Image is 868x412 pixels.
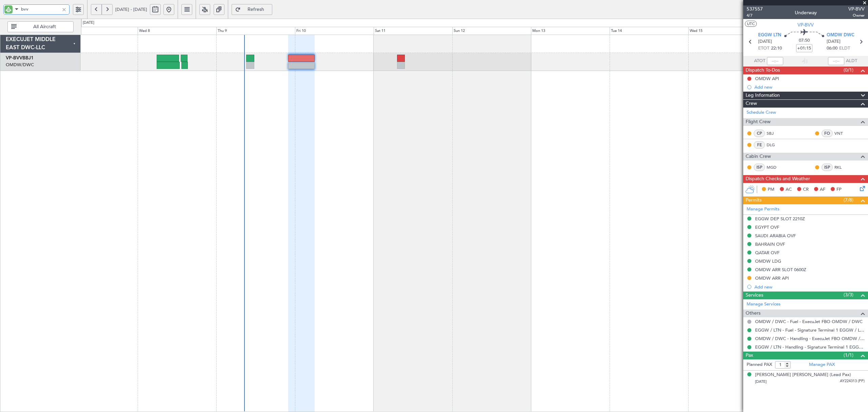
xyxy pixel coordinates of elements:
div: Add new [754,84,865,90]
a: VP-BVVBBJ1 [6,56,34,60]
div: BAHRAIN OVF [755,241,785,247]
div: Add new [754,284,865,290]
span: VP-BVV [797,21,814,29]
span: ALDT [846,58,857,64]
span: Refresh [242,7,270,12]
span: [DATE] - [DATE] [115,6,147,13]
span: AC [786,186,792,193]
div: Mon 13 [531,27,610,35]
a: SBJ [767,130,782,136]
span: Permits [746,196,762,204]
a: Manage PAX [809,361,835,368]
span: (3/3) [844,291,853,298]
a: OMDW/DWC [6,62,34,68]
span: (0/1) [844,67,853,74]
div: OMDW LDG [755,258,781,264]
span: 537557 [747,5,763,13]
button: All Aircraft [7,21,74,32]
div: CP [754,130,765,137]
a: OMDW / DWC - Fuel - ExecuJet FBO OMDW / DWC [755,319,863,324]
span: 06:00 [827,45,837,52]
span: Others [746,310,761,317]
div: OMDW API [755,76,779,81]
span: [DATE] [755,379,767,384]
span: ATOT [754,58,765,64]
a: EGGW / LTN - Fuel - Signature Terminal 1 EGGW / LTN [755,327,865,333]
span: Owner [848,13,865,18]
a: MGD [767,164,782,170]
a: Manage Services [747,301,781,308]
a: DLG [767,142,782,148]
span: FP [836,186,842,193]
span: VP-BVV [6,56,22,60]
span: AF [820,186,825,193]
span: All Aircraft [18,24,71,29]
span: (1/1) [844,352,853,359]
span: Crew [746,100,757,108]
div: FO [822,130,833,137]
span: VP-BVV [848,5,865,13]
button: UTC [745,21,757,27]
div: Wed 8 [138,27,216,35]
div: EGYPT OVF [755,224,779,230]
div: SAUDI ARABIA OVF [755,233,796,239]
div: OMDW ARR SLOT 0600Z [755,267,806,273]
label: Planned PAX [747,361,772,368]
span: (7/8) [844,196,853,204]
span: EGGW LTN [758,32,781,39]
a: RKL [834,164,850,170]
span: Dispatch To-Dos [746,67,780,74]
span: Dispatch Checks and Weather [746,175,810,183]
span: Cabin Crew [746,153,771,161]
div: Tue 7 [59,27,138,35]
span: AY224313 (PP) [840,378,865,384]
div: Tue 14 [610,27,688,35]
a: VNT [834,130,850,136]
span: Pax [746,352,753,359]
div: EGGW DEP SLOT 2210Z [755,216,805,222]
span: PM [768,186,774,193]
input: --:-- [767,57,783,65]
input: A/C (Reg. or Type) [21,4,59,14]
div: OMDW ARR API [755,275,789,281]
div: FE [754,141,765,149]
a: Manage Permits [747,206,780,213]
a: Schedule Crew [747,109,776,116]
span: ELDT [839,45,850,52]
div: ISP [822,164,833,171]
div: [PERSON_NAME] [PERSON_NAME] (Lead Pax) [755,372,851,378]
span: [DATE] [758,38,772,45]
div: Thu 9 [216,27,295,35]
div: Sun 12 [452,27,531,35]
div: [DATE] [83,20,94,26]
span: [DATE] [827,38,841,45]
span: OMDW DWC [827,32,854,39]
div: ISP [754,164,765,171]
span: Services [746,292,763,299]
div: Wed 15 [688,27,767,35]
span: 4/7 [747,13,763,18]
div: Underway [795,9,817,16]
a: EGGW / LTN - Handling - Signature Terminal 1 EGGW / LTN [755,344,865,350]
span: Flight Crew [746,118,771,126]
div: Fri 10 [295,27,374,35]
div: QATAR OVF [755,250,780,256]
a: OMDW / DWC - Handling - ExecuJet FBO OMDW / DWC [755,336,865,341]
span: CR [803,186,809,193]
div: Sat 11 [374,27,452,35]
button: Refresh [232,4,272,15]
span: ETOT [758,45,769,52]
span: 07:50 [799,37,810,44]
span: 22:10 [771,45,782,52]
span: Leg Information [746,92,780,99]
